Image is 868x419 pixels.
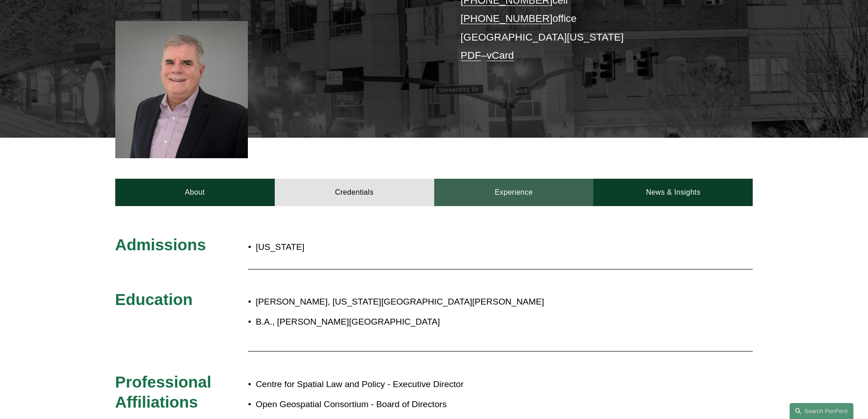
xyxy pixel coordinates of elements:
[256,377,673,393] p: Centre for Spatial Law and Policy - Executive Director
[461,50,481,61] a: PDF
[434,179,594,206] a: Experience
[275,179,434,206] a: Credentials
[256,294,673,310] p: [PERSON_NAME], [US_STATE][GEOGRAPHIC_DATA][PERSON_NAME]
[461,13,553,24] a: [PHONE_NUMBER]
[790,403,853,419] a: Search this site
[115,290,193,308] span: Education
[256,239,487,255] p: [US_STATE]
[593,179,753,206] a: News & Insights
[487,50,514,61] a: vCard
[256,314,673,330] p: B.A., [PERSON_NAME][GEOGRAPHIC_DATA]
[115,236,206,253] span: Admissions
[115,373,216,411] span: Professional Affiliations
[256,397,673,413] p: Open Geospatial Consortium - Board of Directors
[115,179,275,206] a: About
